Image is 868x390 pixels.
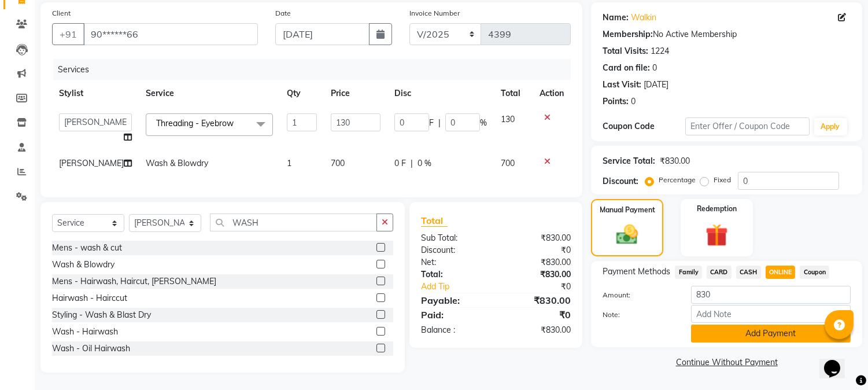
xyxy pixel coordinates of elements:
th: Action [533,80,571,106]
div: ₹830.00 [496,268,580,281]
div: ₹830.00 [660,155,690,167]
th: Stylist [52,80,139,106]
label: Invoice Number [409,8,460,19]
div: Coupon Code [603,120,685,133]
span: 700 [501,158,515,168]
div: Discount: [412,244,496,256]
input: Search by Name/Mobile/Email/Code [83,23,258,45]
span: [PERSON_NAME] [59,158,124,168]
img: _gift.svg [699,221,735,249]
span: Payment Methods [603,266,670,278]
label: Client [52,8,71,19]
label: Date [275,8,291,19]
th: Qty [280,80,324,106]
div: Payable: [412,293,496,307]
span: Total [421,215,448,227]
span: ONLINE [766,266,796,279]
div: Mens - wash & cut [52,242,122,254]
th: Total [494,80,533,106]
span: | [411,157,413,170]
div: Total Visits: [603,45,648,57]
span: 700 [331,158,345,168]
span: F [429,117,434,129]
a: Walkin [631,12,656,24]
div: No Active Membership [603,28,851,41]
div: ₹830.00 [496,293,580,307]
span: 1 [287,158,291,168]
div: Paid: [412,308,496,322]
div: Total: [412,268,496,281]
a: Add Tip [412,281,510,293]
span: | [438,117,441,129]
a: x [234,118,239,128]
span: 130 [501,114,515,124]
button: Apply [814,118,847,135]
div: Name: [603,12,629,24]
img: _cash.svg [610,222,644,247]
div: Styling - Wash & Blast Dry [52,309,151,321]
input: Add Note [691,305,851,323]
div: Service Total: [603,155,655,167]
span: CARD [707,266,732,279]
label: Manual Payment [600,205,655,215]
div: ₹0 [510,281,580,293]
iframe: chat widget [819,344,856,378]
div: ₹0 [496,308,580,322]
span: Threading - Eyebrow [156,118,234,128]
label: Percentage [659,175,696,185]
span: % [480,117,487,129]
th: Disc [387,80,494,106]
span: 0 % [418,157,431,170]
label: Fixed [714,175,731,185]
div: Last Visit: [603,79,641,91]
div: 1224 [651,45,669,57]
label: Amount: [594,290,682,300]
label: Redemption [697,204,737,214]
th: Service [139,80,280,106]
div: [DATE] [644,79,668,91]
div: ₹830.00 [496,324,580,336]
div: 0 [631,95,636,108]
div: Sub Total: [412,232,496,244]
div: Wash - Oil Hairwash [52,343,130,355]
th: Price [324,80,387,106]
div: Wash - Hairwash [52,326,118,338]
div: Card on file: [603,62,650,74]
span: 0 F [394,157,406,170]
div: Mens - Hairwash, Haircut, [PERSON_NAME] [52,275,216,288]
div: Discount: [603,175,638,187]
span: Coupon [800,266,829,279]
div: Services [53,59,579,80]
button: +91 [52,23,84,45]
button: Add Payment [691,325,851,343]
span: CASH [736,266,761,279]
label: Note: [594,310,682,320]
div: Wash & Blowdry [52,259,114,271]
div: Hairwash - Hairccut [52,292,127,304]
div: Membership: [603,28,653,41]
div: Balance : [412,324,496,336]
span: Wash & Blowdry [146,158,208,168]
div: Net: [412,256,496,268]
input: Enter Offer / Coupon Code [685,117,809,135]
a: Continue Without Payment [593,356,860,369]
div: ₹830.00 [496,232,580,244]
div: 0 [652,62,657,74]
input: Amount [691,286,851,304]
input: Search or Scan [210,214,377,231]
div: Points: [603,95,629,108]
span: Family [675,266,702,279]
div: ₹0 [496,244,580,256]
div: ₹830.00 [496,256,580,268]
